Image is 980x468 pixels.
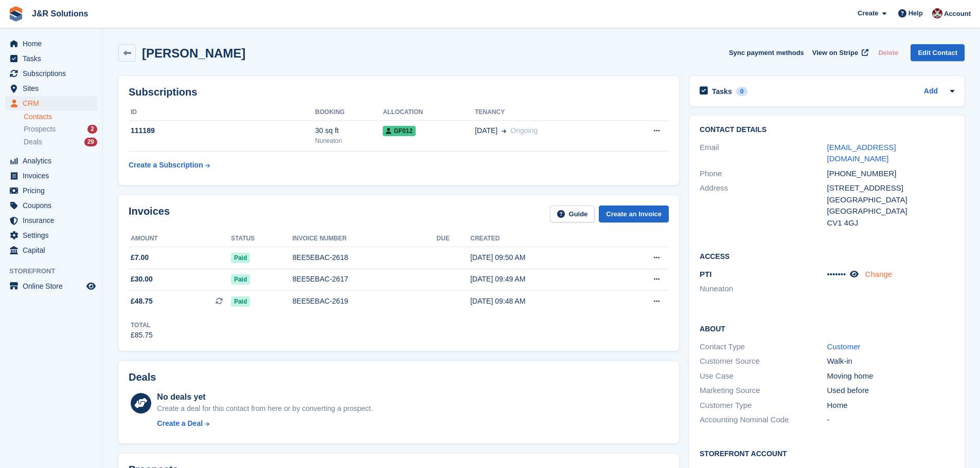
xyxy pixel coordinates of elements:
a: menu [5,81,97,96]
span: [DATE] [475,125,497,136]
th: Due [437,231,471,247]
h2: About [700,323,954,333]
div: Contact Type [700,341,827,353]
h2: Storefront Account [700,448,954,458]
span: CRM [23,96,84,110]
a: menu [5,228,97,242]
div: Create a Subscription [129,160,203,171]
button: Delete [874,44,902,61]
div: Phone [700,168,827,180]
div: 29 [84,138,97,146]
div: 8EE5EBAC-2618 [293,252,437,263]
a: menu [5,36,97,51]
span: Online Store [23,279,84,293]
a: Preview store [85,280,97,292]
th: Amount [129,231,231,247]
div: 111189 [129,125,315,136]
button: Sync payment methods [729,44,804,61]
div: Use Case [700,370,827,382]
th: Booking [315,104,383,121]
a: Add [924,86,938,98]
div: Customer Source [700,355,827,367]
div: 0 [736,87,748,96]
span: £30.00 [131,274,153,285]
span: Analytics [23,154,84,168]
span: Paid [231,274,250,285]
a: Change [865,270,893,278]
span: Create [858,8,878,18]
span: Settings [23,228,84,242]
h2: Deals [129,371,156,383]
div: Nuneaton [315,136,383,145]
span: Pricing [23,183,84,198]
a: menu [5,243,97,257]
img: Julie Morgan [932,8,942,18]
span: Storefront [9,266,102,276]
h2: Subscriptions [129,86,669,98]
span: Paid [231,296,250,307]
div: 30 sq ft [315,125,383,136]
th: Created [470,231,613,247]
span: Subscriptions [23,66,84,81]
a: Guide [550,205,595,222]
img: stora-icon-8386f47178a22dfd0bd8f6a31ec36ba5ce8667c1dd55bd0f319d3a0aa187defe.svg [8,6,24,22]
span: Sites [23,81,84,96]
span: Prospects [24,124,56,134]
div: - [827,414,954,426]
span: Deals [24,137,42,147]
a: Create a Deal [157,418,372,429]
div: 2 [87,125,97,134]
a: Contacts [24,112,97,122]
span: Ongoing [510,126,538,135]
a: Create an Invoice [599,205,669,222]
span: £7.00 [131,252,149,263]
div: [GEOGRAPHIC_DATA] [827,205,954,217]
span: Help [908,8,923,18]
th: Status [231,231,293,247]
th: ID [129,104,315,121]
div: Moving home [827,370,954,382]
div: [PHONE_NUMBER] [827,168,954,180]
div: Home [827,400,954,411]
span: Tasks [23,51,84,66]
a: menu [5,169,97,183]
div: Customer Type [700,400,827,411]
a: View on Stripe [808,44,870,61]
a: Edit Contact [911,44,965,61]
div: Used before [827,385,954,397]
th: Tenancy [475,104,619,121]
a: Customer [827,342,861,351]
div: No deals yet [157,391,372,403]
a: Deals 29 [24,137,97,147]
span: Invoices [23,169,84,183]
div: £85.75 [131,330,153,341]
li: Nuneaton [700,283,827,295]
a: menu [5,154,97,168]
div: Address [700,182,827,229]
div: 8EE5EBAC-2619 [293,296,437,307]
span: PTI [700,270,711,278]
span: Account [944,9,971,19]
a: Prospects 2 [24,124,97,135]
a: menu [5,213,97,228]
h2: Invoices [129,205,170,222]
div: 8EE5EBAC-2617 [293,274,437,285]
a: menu [5,66,97,81]
a: J&R Solutions [28,5,92,22]
div: Create a deal for this contact from here or by converting a prospect. [157,403,372,414]
h2: Contact Details [700,126,954,134]
h2: Tasks [712,87,732,96]
span: Capital [23,243,84,257]
div: Total [131,321,153,330]
div: Create a Deal [157,418,203,429]
a: menu [5,96,97,110]
span: Home [23,36,84,51]
div: Email [700,142,827,165]
a: menu [5,279,97,293]
h2: [PERSON_NAME] [142,46,245,60]
a: menu [5,198,97,213]
div: Walk-in [827,355,954,367]
div: [DATE] 09:50 AM [470,252,613,263]
span: Paid [231,253,250,263]
div: Marketing Source [700,385,827,397]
